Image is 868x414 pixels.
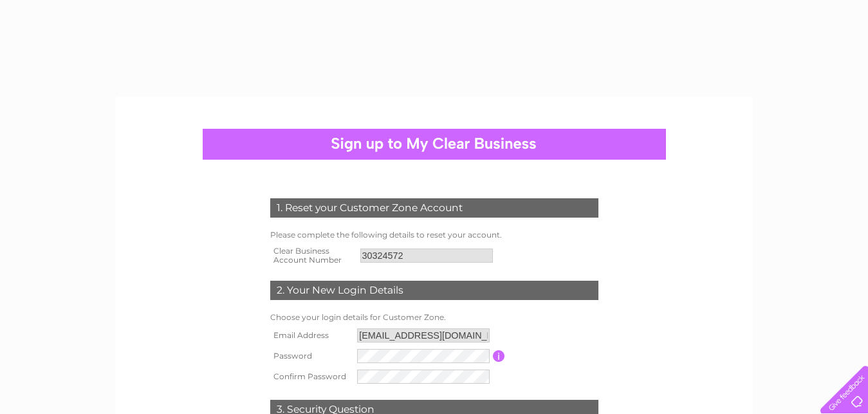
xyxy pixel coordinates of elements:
td: Choose your login details for Customer Zone. [267,310,602,325]
div: 1. Reset your Customer Zone Account [270,198,598,218]
td: Please complete the following details to reset your account. [267,227,602,243]
input: Information [493,350,505,362]
th: Password [267,346,355,366]
div: 2. Your New Login Details [270,281,598,300]
th: Email Address [267,325,355,346]
th: Clear Business Account Number [267,243,357,268]
th: Confirm Password [267,366,355,387]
